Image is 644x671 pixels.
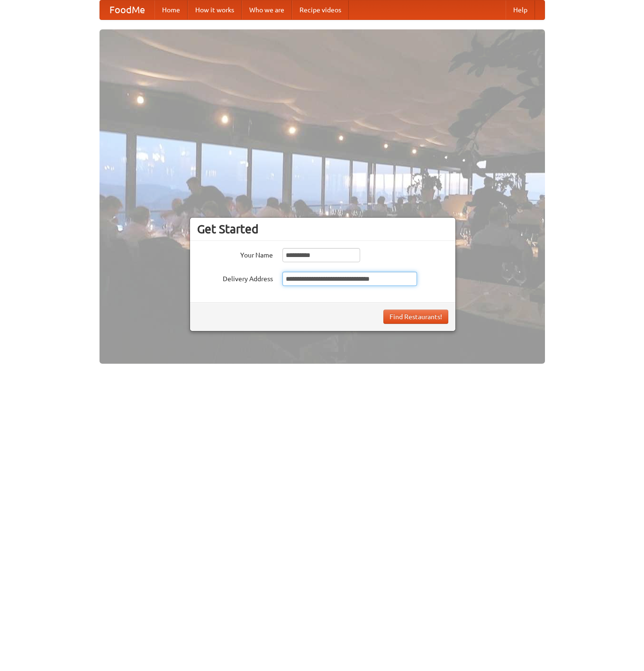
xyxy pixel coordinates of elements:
a: Who we are [242,0,292,19]
label: Your Name [197,248,273,260]
a: Help [506,0,535,19]
label: Delivery Address [197,272,273,284]
a: Home [154,0,188,19]
button: Find Restaurants! [383,310,448,324]
h3: Get Started [197,222,448,236]
a: FoodMe [100,0,154,19]
a: How it works [188,0,242,19]
a: Recipe videos [292,0,349,19]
